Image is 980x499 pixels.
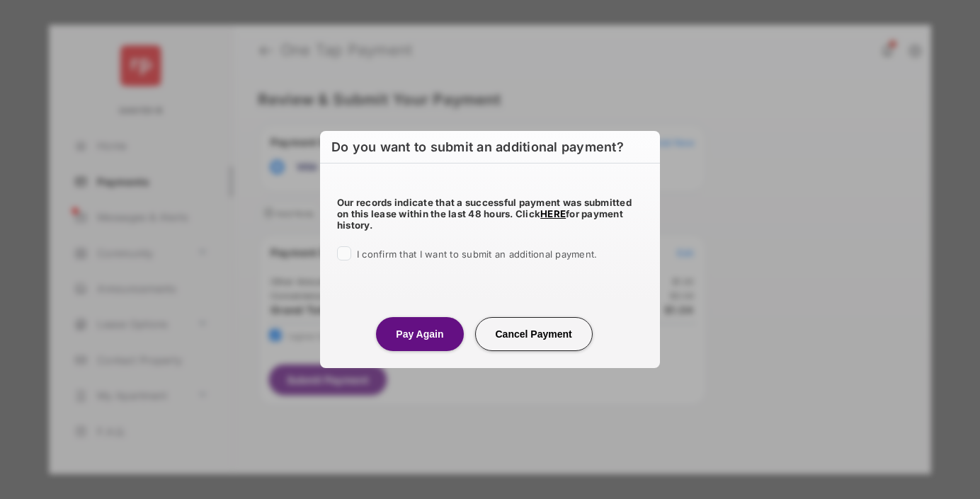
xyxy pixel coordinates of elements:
h5: Our records indicate that a successful payment was submitted on this lease within the last 48 hou... [337,197,643,231]
button: Cancel Payment [475,317,593,351]
a: HERE [540,208,566,219]
span: I confirm that I want to submit an additional payment. [357,248,597,260]
h2: Do you want to submit an additional payment? [320,131,660,164]
button: Pay Again [376,317,463,351]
